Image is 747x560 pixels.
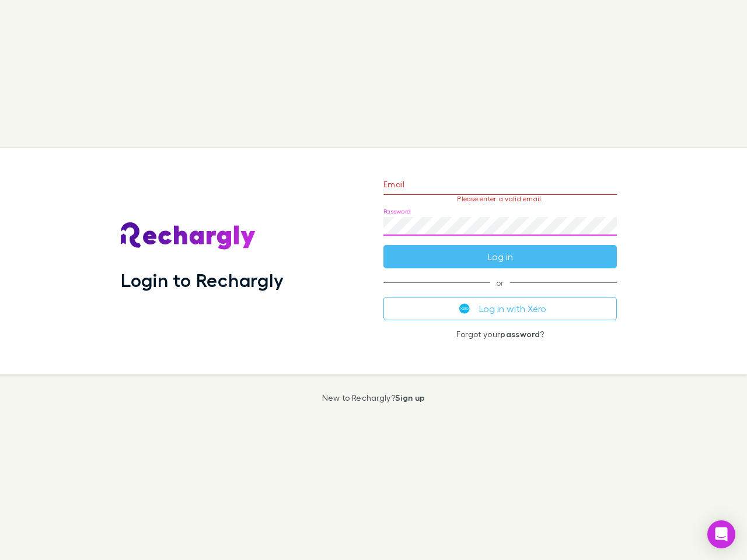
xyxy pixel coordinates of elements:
[121,222,256,250] img: Rechargly's Logo
[383,207,411,216] label: Password
[383,297,617,320] button: Log in with Xero
[383,245,617,268] button: Log in
[121,269,284,291] h1: Login to Rechargly
[459,303,470,314] img: Xero's logo
[395,393,425,402] a: Sign up
[322,393,425,402] p: New to Rechargly?
[707,520,735,548] div: Open Intercom Messenger
[383,330,617,339] p: Forgot your ?
[383,282,617,283] span: or
[500,329,540,339] a: password
[383,195,617,203] p: Please enter a valid email.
